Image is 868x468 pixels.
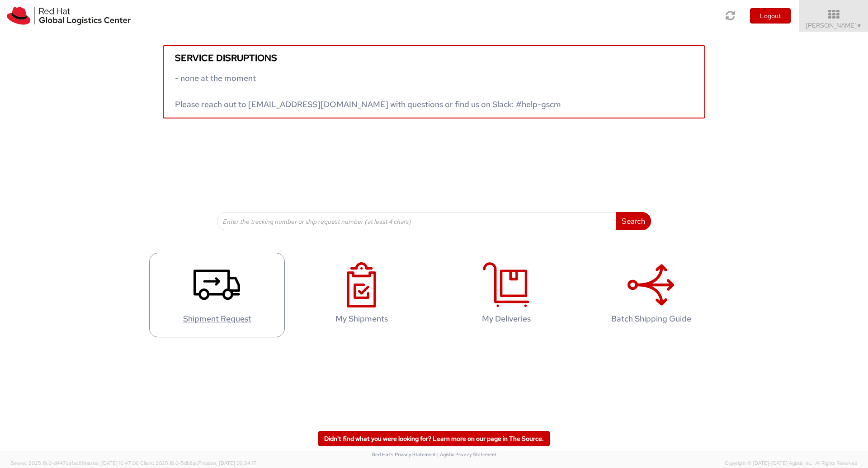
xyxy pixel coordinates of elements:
[175,53,693,63] h5: Service disruptions
[7,7,131,25] img: rh-logistics-00dfa346123c4ec078e1.svg
[583,253,719,337] a: Batch Shipping Guide
[149,253,285,337] a: Shipment Request
[294,253,429,337] a: My Shipments
[175,73,561,109] span: - none at the moment Please reach out to [EMAIL_ADDRESS][DOMAIN_NAME] with questions or find us o...
[806,21,862,29] span: [PERSON_NAME]
[439,253,574,337] a: My Deliveries
[318,431,550,446] a: Didn't find what you were looking for? Learn more on our page in The Source.
[84,460,139,466] span: master, [DATE] 10:47:06
[857,22,862,29] span: ▼
[217,212,616,230] input: Enter the tracking number or ship request number (at least 4 chars)
[750,8,791,24] button: Logout
[725,460,857,467] span: Copyright © [DATE]-[DATE] Agistix Inc., All Rights Reserved
[201,460,256,466] span: master, [DATE] 09:34:17
[11,460,139,466] span: Server: 2025.19.0-d447cefac8f
[140,460,256,466] span: Client: 2025.18.0-5db8ab7
[159,314,275,323] h4: Shipment Request
[163,45,705,118] a: Service disruptions - none at the moment Please reach out to [EMAIL_ADDRESS][DOMAIN_NAME] with qu...
[303,314,420,323] h4: My Shipments
[616,212,651,230] button: Search
[593,314,709,323] h4: Batch Shipping Guide
[448,314,565,323] h4: My Deliveries
[372,451,436,458] a: Red Hat's Privacy Statement
[437,451,496,458] a: | Agistix Privacy Statement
